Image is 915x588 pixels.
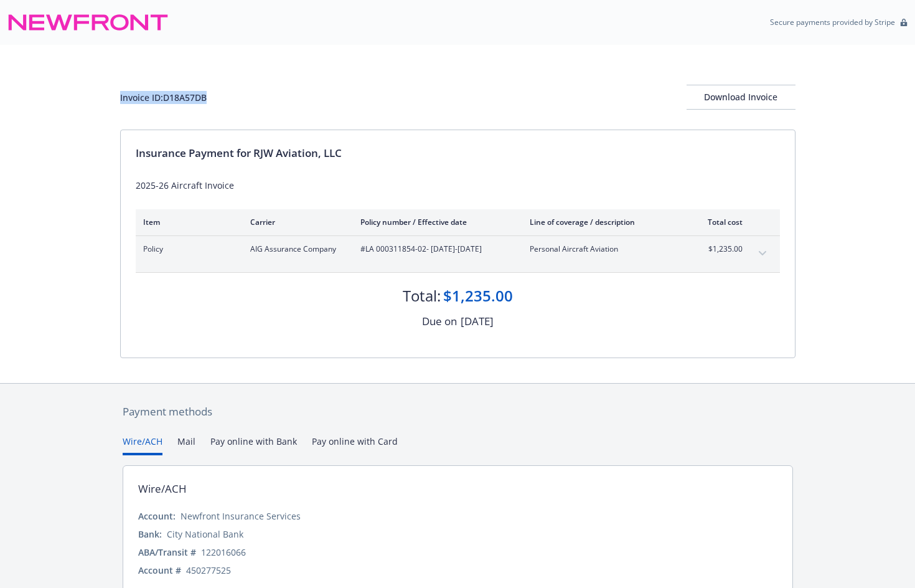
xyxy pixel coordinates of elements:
[443,285,513,306] div: $1,235.00
[687,85,795,110] button: Download Invoice
[138,564,181,577] div: Account #
[138,481,187,497] div: Wire/ACH
[181,510,301,523] div: Newfront Insurance Services
[123,404,793,420] div: Payment methods
[136,145,780,161] div: Insurance Payment for RJW Aviation, LLC
[312,435,398,455] button: Pay online with Card
[250,244,340,255] span: AIG Assurance Company
[143,217,230,227] div: Item
[167,528,243,541] div: City National Bank
[120,91,207,104] div: Invoice ID: D18A57DB
[753,244,772,263] button: expand content
[461,313,494,330] div: [DATE]
[530,244,676,255] span: Personal Aircraft Aviation
[530,217,676,227] div: Line of coverage / description
[210,435,297,455] button: Pay online with Bank
[136,179,780,192] div: 2025-26 Aircraft Invoice
[136,236,780,272] div: PolicyAIG Assurance Company#LA 000311854-02- [DATE]-[DATE]Personal Aircraft Aviation$1,235.00expa...
[186,564,231,577] div: 450277525
[138,546,196,559] div: ABA/Transit #
[138,510,176,523] div: Account:
[201,546,246,559] div: 122016066
[123,435,162,455] button: Wire/ACH
[360,244,510,255] span: #LA 000311854-02 - [DATE]-[DATE]
[696,217,743,227] div: Total cost
[770,17,895,27] p: Secure payments provided by Stripe
[250,217,340,227] div: Carrier
[138,528,162,541] div: Bank:
[422,313,457,330] div: Due on
[696,244,743,255] span: $1,235.00
[360,217,510,227] div: Policy number / Effective date
[687,85,795,109] div: Download Invoice
[403,285,441,306] div: Total:
[177,435,195,455] button: Mail
[143,244,230,255] span: Policy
